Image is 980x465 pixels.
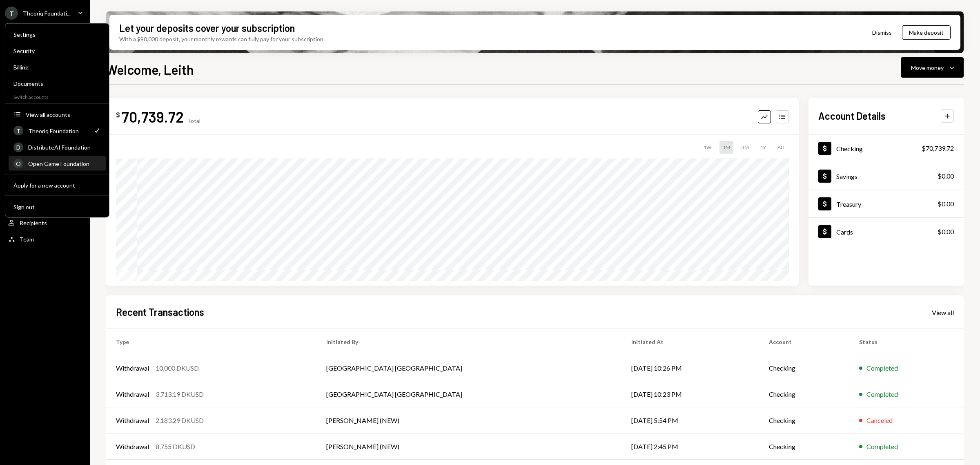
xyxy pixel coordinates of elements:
th: Status [849,329,964,355]
div: Theoriq Foundati... [23,10,71,17]
div: Checking [836,145,863,152]
th: Type [106,329,316,355]
div: D [13,142,23,152]
div: Total [187,117,200,124]
div: With a $90,000 deposit, your monthly rewards can fully pay for your subscription. [119,35,325,43]
div: 3,713.19 DKUSD [156,389,204,399]
div: 1M [719,141,733,154]
td: [DATE] 2:45 PM [621,434,759,460]
a: DDistributeAI Foundation [9,140,106,154]
th: Account [759,329,849,355]
div: $70,739.72 [922,143,954,153]
div: Billing [13,64,101,71]
a: Documents [9,76,106,91]
button: Make deposit [902,25,951,40]
div: Theoriq Foundation [28,127,88,134]
a: Settings [9,27,106,42]
div: $ [116,111,120,119]
a: Team [5,232,85,246]
td: Checking [759,355,849,381]
td: Checking [759,381,849,407]
td: [DATE] 10:26 PM [621,355,759,381]
div: 1W [700,141,715,154]
div: O [13,159,23,168]
div: Security [13,47,101,54]
td: [DATE] 10:23 PM [621,381,759,407]
h2: Account Details [818,109,886,123]
div: $0.00 [938,199,954,209]
div: $0.00 [938,171,954,181]
div: Sign out [13,203,101,210]
div: Switch accounts [5,92,109,100]
a: Cards$0.00 [808,218,964,245]
button: Move money [901,57,964,78]
div: View all accounts [26,111,101,118]
a: Security [9,43,106,58]
td: Checking [759,407,849,434]
div: Canceled [866,416,893,425]
div: Treasury [836,200,861,208]
div: DistributeAI Foundation [28,144,101,151]
div: Cards [836,228,853,236]
a: Treasury$0.00 [808,190,964,217]
div: Savings [836,172,857,180]
div: ALL [774,141,789,154]
div: $0.00 [938,227,954,237]
h1: Welcome, Leith [106,61,194,78]
button: View all accounts [9,107,106,122]
td: [PERSON_NAME] (NEW) [316,407,621,434]
div: Move money [911,63,944,72]
td: [GEOGRAPHIC_DATA] [GEOGRAPHIC_DATA] [316,381,621,407]
div: Withdrawal [116,416,149,425]
div: Completed [866,442,898,452]
div: T [5,7,18,20]
div: Withdrawal [116,442,149,452]
th: Initiated By [316,329,621,355]
td: [DATE] 5:54 PM [621,407,759,434]
div: Recipients [20,219,47,226]
button: Apply for a new account [9,178,106,193]
div: Apply for a new account [13,181,101,188]
div: 1Y [757,141,769,154]
div: View all [932,309,954,317]
a: OOpen Game Foundation [9,156,106,171]
a: Billing [9,60,106,74]
a: Checking$70,739.72 [808,134,964,162]
button: Sign out [9,200,106,215]
div: Open Game Foundation [28,160,101,167]
div: 8,755 DKUSD [156,442,195,452]
div: Withdrawal [116,363,149,373]
td: [PERSON_NAME] (NEW) [316,434,621,460]
th: Initiated At [621,329,759,355]
div: 10,000 DKUSD [156,363,199,373]
div: 3M [738,141,752,154]
a: View all [932,308,954,317]
td: Checking [759,434,849,460]
div: Documents [13,80,101,87]
td: [GEOGRAPHIC_DATA] [GEOGRAPHIC_DATA] [316,355,621,381]
button: Dismiss [862,23,902,42]
h2: Recent Transactions [116,305,204,319]
div: Completed [866,389,898,399]
div: T [13,126,23,136]
div: Completed [866,363,898,373]
a: Recipients [5,215,85,230]
div: Settings [13,31,101,38]
div: Let your deposits cover your subscription [119,21,295,35]
div: 70,739.72 [122,107,184,126]
a: Savings$0.00 [808,162,964,190]
div: Team [20,236,34,243]
div: 2,183.29 DKUSD [156,416,204,425]
div: Withdrawal [116,389,149,399]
